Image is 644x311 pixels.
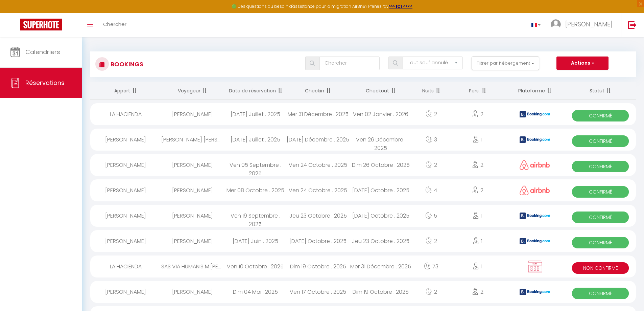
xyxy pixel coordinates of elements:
th: Sort by rentals [90,82,161,100]
span: Réservations [25,79,65,87]
img: Super Booking [20,19,62,30]
th: Sort by checkin [287,82,350,100]
h3: Bookings [109,57,143,72]
th: Sort by channel [505,82,565,100]
span: [PERSON_NAME] [565,20,613,28]
input: Chercher [319,57,380,70]
span: Chercher [103,21,126,28]
th: Sort by people [450,82,505,100]
th: Sort by booking date [224,82,287,100]
img: logout [628,21,637,29]
th: Sort by status [565,82,636,100]
th: Sort by guest [161,82,224,100]
th: Sort by checkout [350,82,412,100]
a: ... [PERSON_NAME] [546,13,621,37]
a: >>> ICI <<<< [389,3,412,9]
span: Calendriers [25,48,60,56]
button: Filtrer par hébergement [472,57,539,70]
button: Actions [556,57,609,70]
th: Sort by nights [412,82,450,100]
a: Chercher [98,13,132,37]
img: ... [551,19,561,29]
